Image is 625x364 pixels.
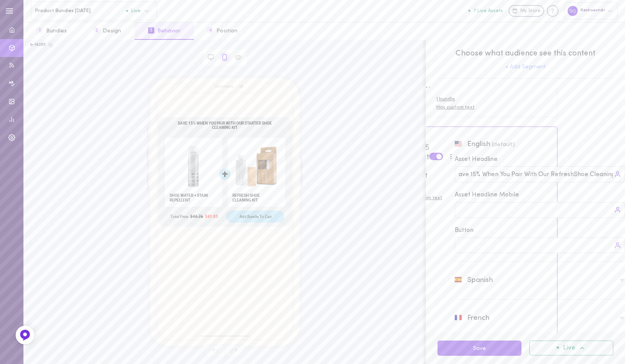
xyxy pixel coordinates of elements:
span: REFRESH SHOE CLEANING KIT [231,193,280,203]
div: Add Bundle to Cart [226,211,284,223]
span: Spanish [467,275,493,285]
button: 4Position [194,22,251,40]
span: Redo [225,344,244,357]
span: Has custom text [436,105,475,110]
div: 12 | PROMO15 | Oxi not bundle > add deodorizerAssigned:1 bundleMessaging:Has custom text [375,64,557,117]
span: 1 bundle [436,96,455,102]
span: Choose what audience see this content [437,48,613,59]
span: + [219,169,230,180]
div: Save 15% When You Pair With Our Starter Shoe Cleaning Kit [165,121,284,130]
span: My Store [520,8,541,15]
span: Asset Headline [455,155,625,164]
button: 7 Live Assets [468,8,503,13]
div: Knowledge center [547,5,559,17]
div: Total Price: [170,215,190,219]
span: $44.76 [189,214,204,219]
span: Undo [205,344,225,357]
div: 13 | PROMO15 | repellent > add starter kitAssigned:2 bundleMessaging:Has custom textEnglish (defa... [375,127,557,338]
span: 1 [37,27,43,34]
button: Live [529,341,613,355]
span: Button [455,226,625,235]
span: French [467,313,489,323]
button: + Add Segment [505,64,546,70]
span: 2 [93,27,100,34]
span: Asset Headline Mobile [455,191,625,199]
a: My Store [509,5,544,17]
span: 3 [148,27,154,34]
button: 1Bundles [23,22,80,40]
span: Live [563,345,575,352]
button: 3Behavior [135,22,194,40]
a: 7 Live Assets [468,8,509,14]
div: Reshoevn8r [564,2,618,19]
span: Live [126,8,141,13]
button: Save [437,341,521,356]
span: $41.03 [205,214,219,219]
button: 2Design [80,22,134,40]
span: 4 [207,27,213,34]
div: b-18265 [30,42,46,48]
span: SHOE WATER + STAIN REPELLENT [168,193,218,203]
img: Feedback Button [19,329,31,341]
span: Product Bundles [DATE] [35,8,126,14]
